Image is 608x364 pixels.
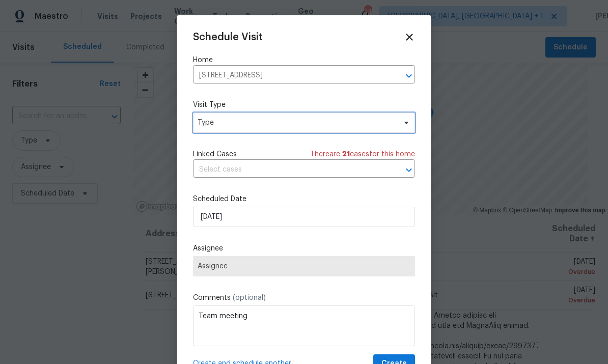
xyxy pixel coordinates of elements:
[193,194,415,204] label: Scheduled Date
[193,68,386,83] input: Enter in an address
[193,305,415,346] textarea: Team meeting
[193,162,386,178] input: Select cases
[193,55,415,65] label: Home
[193,207,415,227] input: M/D/YYYY
[193,293,415,303] label: Comments
[342,151,350,158] span: 21
[233,294,266,301] span: (optional)
[402,69,416,83] button: Open
[193,100,415,110] label: Visit Type
[198,262,410,270] span: Assignee
[193,149,237,159] span: Linked Cases
[193,32,263,42] span: Schedule Visit
[310,149,415,159] span: There are case s for this home
[193,243,415,254] label: Assignee
[404,32,415,43] span: Close
[198,118,396,128] span: Type
[402,163,416,177] button: Open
